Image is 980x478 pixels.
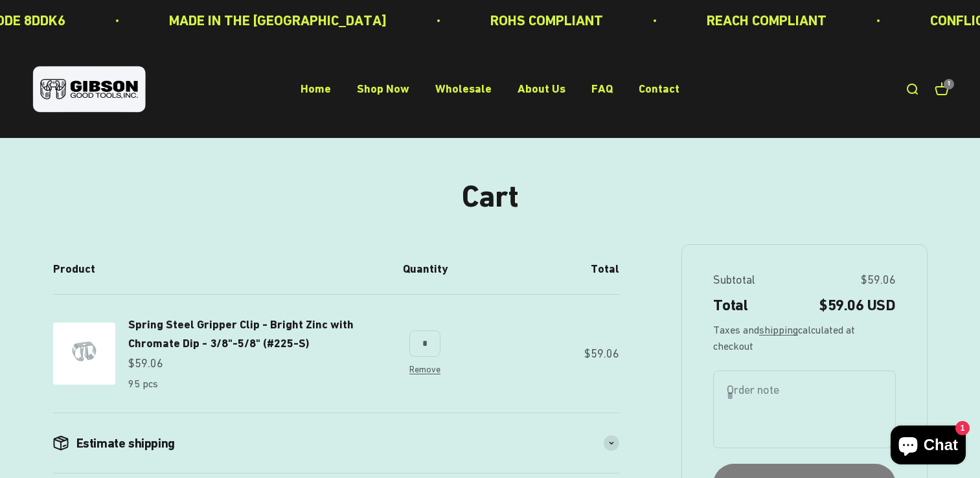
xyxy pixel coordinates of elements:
[128,376,158,393] p: 95 pcs
[861,271,896,290] span: $59.06
[462,179,518,214] h1: Cart
[458,244,619,294] th: Total
[944,79,954,89] cart-count: 1
[169,9,387,32] p: MADE IN THE [GEOGRAPHIC_DATA]
[819,295,895,317] span: $59.06 USD
[490,9,603,32] p: ROHS COMPLIANT
[435,82,492,96] a: Wholesale
[639,82,679,96] a: Contact
[887,426,970,468] inbox-online-store-chat: Shopify online store chat
[458,295,619,413] td: $59.06
[53,244,393,294] th: Product
[53,413,619,473] summary: Estimate shipping
[713,322,896,355] span: Taxes and calculated at checkout
[301,82,331,96] a: Home
[409,330,440,356] input: Change quantity
[128,315,382,353] a: Spring Steel Gripper Clip - Bright Zinc with Chromate Dip - 3/8"-5/8" (#225-S)
[409,364,440,374] a: Remove
[128,317,354,350] span: Spring Steel Gripper Clip - Bright Zinc with Chromate Dip - 3/8"-5/8" (#225-S)
[393,244,458,294] th: Quantity
[707,9,826,32] p: REACH COMPLIANT
[76,434,175,452] span: Estimate shipping
[591,82,613,96] a: FAQ
[357,82,409,96] a: Shop Now
[759,324,798,336] a: shipping
[713,271,755,290] span: Subtotal
[518,82,565,96] a: About Us
[128,354,163,373] sale-price: $59.06
[713,295,748,317] span: Total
